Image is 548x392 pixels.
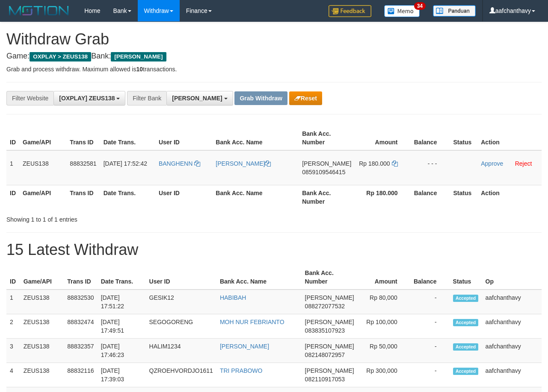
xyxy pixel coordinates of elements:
[392,160,398,167] a: Copy 180000 to clipboard
[98,363,146,387] td: [DATE] 17:39:03
[329,5,371,17] img: Feedback.jpg
[220,367,263,374] a: TRI PRABOWO
[19,185,66,209] th: Game/API
[299,185,355,209] th: Bank Acc. Number
[6,52,542,61] h4: Game: Bank:
[305,327,345,334] span: Copy 083835107923 to clipboard
[146,339,216,363] td: HALIM1234
[19,126,66,150] th: Game/API
[358,363,410,387] td: Rp 300,000
[433,5,476,17] img: panduan.png
[410,339,450,363] td: -
[6,290,20,314] td: 1
[6,65,542,73] p: Grab and process withdraw. Maximum allowed is transactions.
[299,126,355,150] th: Bank Acc. Number
[411,185,450,209] th: Balance
[302,169,345,176] span: Copy 0859109546415 to clipboard
[482,290,542,314] td: aafchanthavy
[450,265,482,290] th: Status
[53,91,125,105] button: [OXPLAY] ZEUS138
[98,314,146,339] td: [DATE] 17:49:51
[6,150,19,185] td: 1
[64,290,97,314] td: 88832530
[212,126,299,150] th: Bank Acc. Name
[30,52,91,61] span: OXPLAY > ZEUS138
[482,339,542,363] td: aafchanthavy
[482,314,542,339] td: aafchanthavy
[104,160,147,167] span: [DATE] 17:52:42
[6,31,542,48] h1: Withdraw Grab
[481,160,503,167] a: Approve
[477,126,542,150] th: Action
[98,265,146,290] th: Date Trans.
[212,185,299,209] th: Bank Acc. Name
[166,91,233,105] button: [PERSON_NAME]
[146,363,216,387] td: QZROEHVORDJO1611
[410,265,450,290] th: Balance
[216,160,271,167] a: [PERSON_NAME]
[111,52,166,61] span: [PERSON_NAME]
[6,185,19,209] th: ID
[358,339,410,363] td: Rp 50,000
[453,368,479,375] span: Accepted
[515,160,532,167] a: Reject
[98,339,146,363] td: [DATE] 17:46:23
[59,95,115,102] span: [OXPLAY] ZEUS138
[66,185,100,209] th: Trans ID
[6,314,20,339] td: 2
[453,343,479,351] span: Accepted
[19,150,66,185] td: ZEUS138
[410,363,450,387] td: -
[146,290,216,314] td: GESIK12
[127,91,166,105] div: Filter Bank
[146,265,216,290] th: User ID
[98,290,146,314] td: [DATE] 17:51:22
[70,160,96,167] span: 88832581
[64,339,97,363] td: 88832357
[20,290,64,314] td: ZEUS138
[220,343,269,350] a: [PERSON_NAME]
[305,319,354,325] span: [PERSON_NAME]
[159,160,193,167] span: BANGHENN
[20,363,64,387] td: ZEUS138
[6,91,53,105] div: Filter Website
[302,265,358,290] th: Bank Acc. Number
[20,314,64,339] td: ZEUS138
[172,95,222,102] span: [PERSON_NAME]
[289,91,322,105] button: Reset
[410,314,450,339] td: -
[64,363,97,387] td: 88832116
[358,290,410,314] td: Rp 80,000
[305,303,345,310] span: Copy 088272077532 to clipboard
[411,150,450,185] td: - - -
[410,290,450,314] td: -
[155,185,212,209] th: User ID
[64,314,97,339] td: 88832474
[358,314,410,339] td: Rp 100,000
[305,367,354,374] span: [PERSON_NAME]
[450,185,477,209] th: Status
[6,241,542,258] h1: 15 Latest Withdraw
[6,212,222,224] div: Showing 1 to 1 of 1 entries
[453,295,479,302] span: Accepted
[305,294,354,301] span: [PERSON_NAME]
[155,126,212,150] th: User ID
[305,376,345,383] span: Copy 082110917053 to clipboard
[136,66,143,73] strong: 10
[477,185,542,209] th: Action
[414,2,426,10] span: 34
[305,351,345,358] span: Copy 082148072957 to clipboard
[302,160,351,167] span: [PERSON_NAME]
[384,5,420,17] img: Button%20Memo.svg
[358,265,410,290] th: Amount
[66,126,100,150] th: Trans ID
[482,363,542,387] td: aafchanthavy
[411,126,450,150] th: Balance
[305,343,354,350] span: [PERSON_NAME]
[6,265,20,290] th: ID
[216,265,302,290] th: Bank Acc. Name
[355,126,410,150] th: Amount
[100,185,155,209] th: Date Trans.
[450,126,477,150] th: Status
[6,363,20,387] td: 4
